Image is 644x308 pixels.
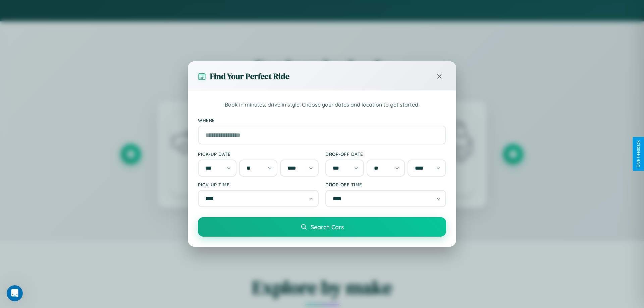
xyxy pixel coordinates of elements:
[210,71,289,82] h3: Find Your Perfect Ride
[198,117,446,123] label: Where
[311,223,344,231] span: Search Cars
[198,217,446,237] button: Search Cars
[198,151,319,157] label: Pick-up Date
[325,182,446,187] label: Drop-off Time
[198,101,446,109] p: Book in minutes, drive in style. Choose your dates and location to get started.
[198,182,319,187] label: Pick-up Time
[325,151,446,157] label: Drop-off Date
